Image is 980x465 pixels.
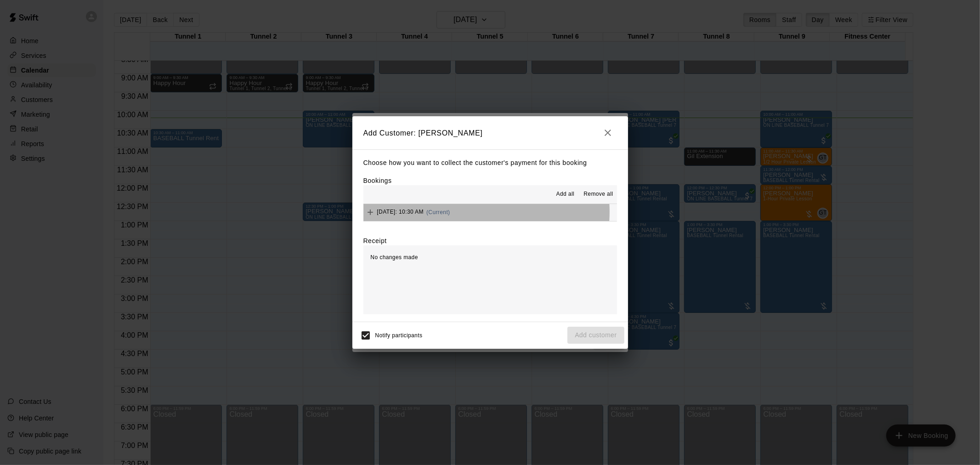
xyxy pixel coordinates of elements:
[556,190,575,199] span: Add all
[580,187,617,202] button: Remove all
[363,204,617,221] button: Add[DATE]: 10:30 AM(Current)
[363,157,617,169] p: Choose how you want to collect the customer's payment for this booking
[363,236,387,245] label: Receipt
[352,116,628,149] h2: Add Customer: [PERSON_NAME]
[426,209,450,215] span: (Current)
[371,254,418,261] span: No changes made
[363,209,377,215] span: Add
[375,332,423,339] span: Notify participants
[550,187,580,202] button: Add all
[377,209,424,215] span: [DATE]: 10:30 AM
[583,190,613,199] span: Remove all
[363,177,392,184] label: Bookings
